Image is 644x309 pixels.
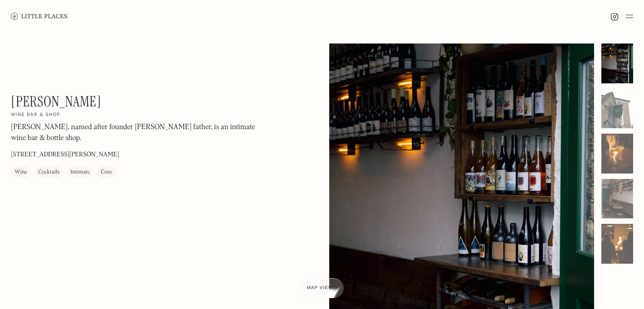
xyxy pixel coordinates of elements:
p: [STREET_ADDRESS][PERSON_NAME] [11,150,119,159]
a: Map view [296,278,344,298]
h1: [PERSON_NAME] [11,93,101,110]
div: Intimate [70,168,90,177]
p: [PERSON_NAME], named after founder [PERSON_NAME] father, is an intimate wine bar & bottle shop. [11,122,256,144]
h2: Wine bar & shop [11,112,60,118]
div: Wine [15,168,27,177]
div: Cosy [101,168,112,177]
span: Map view [307,285,333,290]
div: Cocktails [38,168,59,177]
